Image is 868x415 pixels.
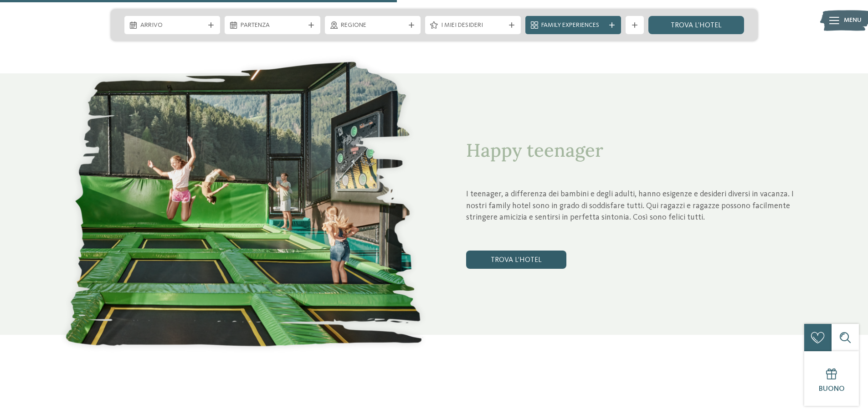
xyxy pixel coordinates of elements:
span: I miei desideri [441,21,505,30]
span: Arrivo [140,21,204,30]
span: Regione [341,21,405,30]
span: Family Experiences [541,21,605,30]
img: Quale family experience volete vivere? [55,51,434,358]
a: trova l’hotel [466,251,566,269]
a: Buono [804,351,859,406]
span: Happy teenager [466,138,603,162]
span: Buono [819,385,845,393]
p: I teenager, a differenza dei bambini e degli adulti, hanno esigenze e desideri diversi in vacanza... [466,189,814,223]
span: Partenza [241,21,304,30]
a: trova l’hotel [648,16,744,34]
